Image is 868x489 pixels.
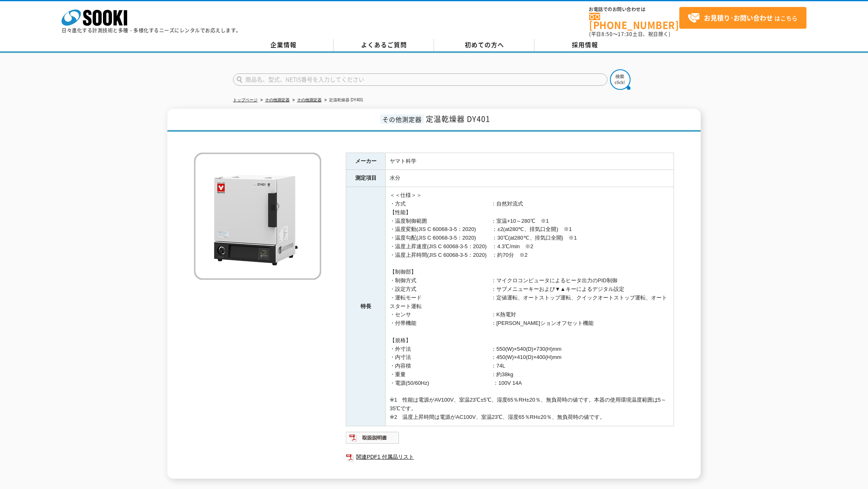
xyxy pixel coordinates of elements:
[346,187,386,426] th: 特長
[704,13,773,23] strong: お見積り･お問い合わせ
[346,431,400,444] img: 取扱説明書
[589,7,679,12] span: お電話でのお問い合わせは
[346,170,386,187] th: 測定項目
[62,28,241,33] p: 日々進化する計測技術と多種・多様化するニーズにレンタルでお応えします。
[601,30,613,38] span: 8:50
[465,40,504,49] span: 初めての方へ
[323,96,363,105] li: 定温乾燥器 DY401
[386,170,674,187] td: 水分
[265,98,290,102] a: その他測定器
[386,187,674,426] td: ＜＜仕様＞＞ ・方式 ：自然対流式 【性能】 ・温度制御範囲 ：室温+10～280℃ ※1 ・温度変動(JIS C 60068-3-5：2020) ：±2(at280℃、排気口全開) ※1 ・温...
[233,73,608,86] input: 商品名、型式、NETIS番号を入力してください
[297,98,322,102] a: その他測定器
[233,98,258,102] a: トップページ
[426,113,490,124] span: 定温乾燥器 DY401
[386,153,674,170] td: ヤマト科学
[688,12,797,24] span: はこちら
[346,436,400,443] a: 取扱説明書
[589,13,679,30] a: [PHONE_NUMBER]
[610,69,630,90] img: btn_search.png
[194,153,321,280] img: 定温乾燥器 DY401
[434,39,535,51] a: 初めての方へ
[346,153,386,170] th: メーカー
[618,30,633,38] span: 17:30
[380,114,424,124] span: その他測定器
[346,452,674,462] a: 関連PDF1 付属品リスト
[333,39,434,51] a: よくあるご質問
[233,39,333,51] a: 企業情報
[679,7,806,29] a: お見積り･お問い合わせはこちら
[589,30,670,38] span: (平日 ～ 土日、祝日除く)
[535,39,635,51] a: 採用情報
